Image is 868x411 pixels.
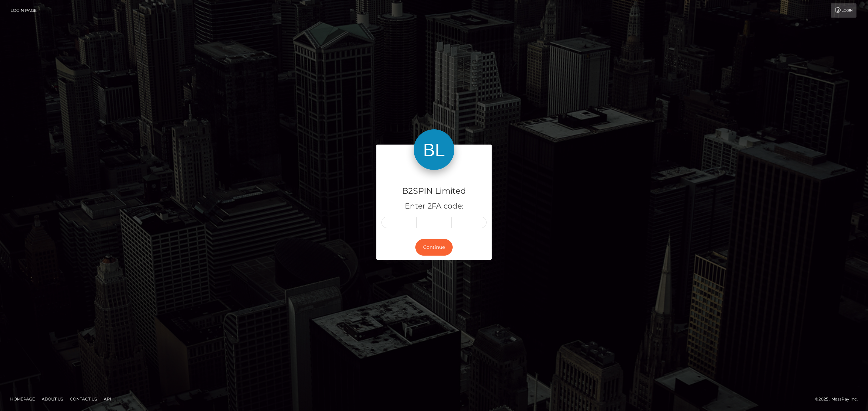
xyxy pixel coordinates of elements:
a: Contact Us [67,394,100,404]
button: Continue [415,239,453,256]
a: Login [831,3,856,18]
img: B2SPIN Limited [414,129,454,170]
div: © 2025 , MassPay Inc. [815,395,863,403]
h4: B2SPIN Limited [381,185,487,197]
a: API [101,394,114,404]
a: Homepage [7,394,38,404]
h5: Enter 2FA code: [381,201,487,212]
a: About Us [39,394,66,404]
a: Login Page [11,3,37,18]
